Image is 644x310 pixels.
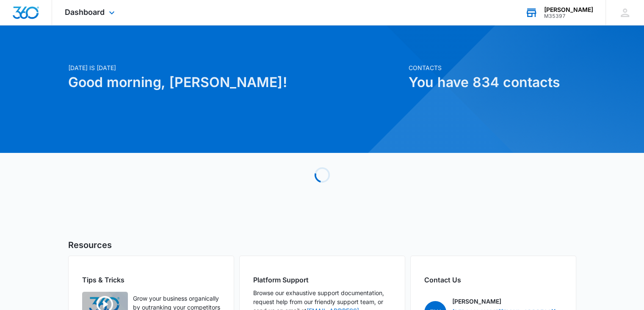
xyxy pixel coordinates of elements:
[544,13,593,19] div: account id
[68,239,576,251] h5: Resources
[253,275,391,285] h2: Platform Support
[544,6,593,13] div: account name
[68,63,404,72] p: [DATE] is [DATE]
[452,297,501,306] p: [PERSON_NAME]
[409,63,576,72] p: Contacts
[409,72,576,93] h1: You have 834 contacts
[82,275,220,285] h2: Tips & Tricks
[65,8,105,17] span: Dashboard
[68,72,404,93] h1: Good morning, [PERSON_NAME]!
[424,275,562,285] h2: Contact Us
